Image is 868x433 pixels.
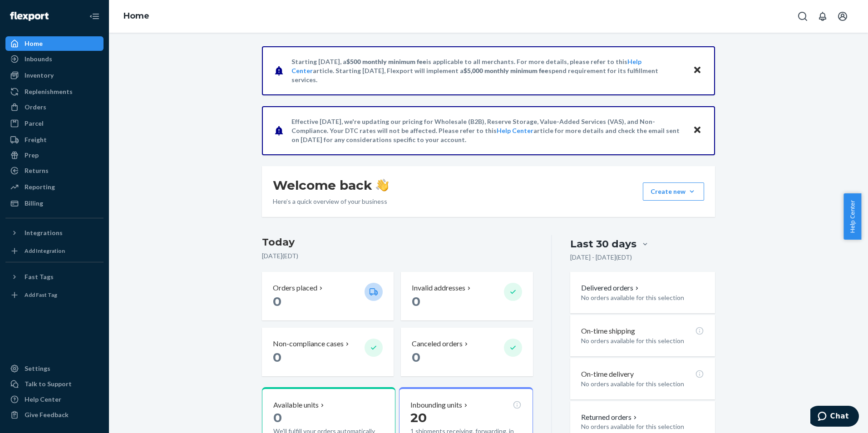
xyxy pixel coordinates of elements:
[25,272,54,281] div: Fast Tags
[410,410,427,425] span: 20
[581,422,704,431] p: No orders available for this selection
[25,379,72,389] div: Talk to Support
[5,36,104,51] a: Home
[581,293,704,302] p: No orders available for this selection
[273,294,281,309] span: 0
[581,369,634,379] p: On-time delivery
[116,3,157,30] ol: breadcrumbs
[25,410,69,419] div: Give Feedback
[25,54,52,64] div: Inbounds
[410,400,462,410] p: Inbounding units
[581,283,641,293] button: Delivered orders
[25,199,43,208] div: Billing
[401,328,533,376] button: Canceled orders 0
[810,406,859,428] iframe: Opens a widget where you can chat to one of our agents
[5,361,104,376] a: Settings
[262,251,533,261] p: [DATE] ( EDT )
[5,84,104,99] a: Replenishments
[581,336,704,345] p: No orders available for this selection
[273,339,344,349] p: Non-compliance cases
[5,100,104,114] a: Orders
[273,410,282,425] span: 0
[262,235,533,250] h3: Today
[25,119,44,128] div: Parcel
[25,71,54,80] div: Inventory
[5,52,104,66] a: Inbounds
[273,283,317,293] p: Orders placed
[570,237,636,251] div: Last 30 days
[346,58,426,65] span: $500 monthly minimum fee
[581,412,639,423] button: Returned orders
[833,7,852,25] button: Open account menu
[412,349,420,365] span: 0
[412,294,420,309] span: 0
[691,64,703,77] button: Close
[25,135,47,144] div: Freight
[5,196,104,211] a: Billing
[412,339,463,349] p: Canceled orders
[5,226,104,240] button: Integrations
[25,228,63,237] div: Integrations
[25,87,73,96] div: Replenishments
[5,270,104,284] button: Fast Tags
[464,67,548,74] span: $5,000 monthly minimum fee
[10,12,49,21] img: Flexport logo
[25,247,65,255] div: Add Integration
[5,377,104,391] button: Talk to Support
[691,124,703,137] button: Close
[401,272,533,320] button: Invalid addresses 0
[5,133,104,147] a: Freight
[5,68,104,83] a: Inventory
[643,182,704,201] button: Create new
[273,197,389,206] p: Here’s a quick overview of your business
[5,244,104,258] a: Add Integration
[794,7,812,25] button: Open Search Box
[25,166,49,175] div: Returns
[25,39,43,48] div: Home
[376,179,389,192] img: hand-wave emoji
[5,408,104,422] button: Give Feedback
[5,288,104,302] a: Add Fast Tag
[262,328,394,376] button: Non-compliance cases 0
[25,151,39,160] div: Prep
[273,349,281,365] span: 0
[25,291,57,299] div: Add Fast Tag
[581,379,704,389] p: No orders available for this selection
[814,7,832,25] button: Open notifications
[123,11,149,21] a: Home
[273,400,319,410] p: Available units
[291,117,684,144] p: Effective [DATE], we're updating our pricing for Wholesale (B2B), Reserve Storage, Value-Added Se...
[5,116,104,131] a: Parcel
[5,180,104,194] a: Reporting
[25,395,61,404] div: Help Center
[291,57,684,84] p: Starting [DATE], a is applicable to all merchants. For more details, please refer to this article...
[85,7,104,25] button: Close Navigation
[843,193,861,240] button: Help Center
[25,182,55,192] div: Reporting
[5,163,104,178] a: Returns
[262,272,394,320] button: Orders placed 0
[5,148,104,162] a: Prep
[581,326,635,336] p: On-time shipping
[25,364,50,373] div: Settings
[570,253,632,262] p: [DATE] - [DATE] ( EDT )
[25,103,46,112] div: Orders
[412,283,465,293] p: Invalid addresses
[5,392,104,407] a: Help Center
[497,127,533,134] a: Help Center
[273,177,389,193] h1: Welcome back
